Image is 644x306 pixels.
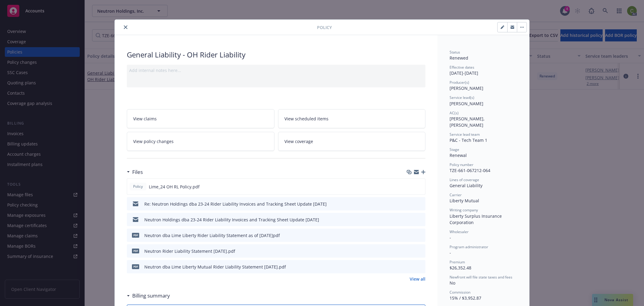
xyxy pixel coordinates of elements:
span: Stage [450,147,459,152]
button: download file [408,216,413,223]
span: Producer(s) [450,80,469,85]
div: General Liability - OH Rider Liability [127,50,425,60]
button: preview file [418,201,423,207]
span: Writing company [450,207,478,213]
button: download file [408,184,412,190]
a: View scheduled items [278,109,426,128]
span: P&C - Tech Team 1 [450,137,487,143]
div: Neutron dba Lime Liberty Mutual Rider LIability Statement [DATE].pdf [144,264,286,270]
span: - [450,250,451,256]
span: View policy changes [133,138,174,145]
button: download file [408,201,413,207]
button: preview file [418,264,423,270]
span: Wholesaler [450,229,469,234]
span: Renewal [450,152,467,158]
a: View claims [127,109,274,128]
div: Neutron Rider Liability Statement [DATE].pdf [144,248,235,254]
span: 15% / $3,952.87 [450,295,481,301]
a: View coverage [278,132,426,151]
span: Policy [317,24,332,31]
span: [PERSON_NAME] [450,101,483,106]
span: Newfront will file state taxes and fees [450,275,512,280]
div: Files [127,168,143,176]
span: TZE-661-067212-064 [450,168,490,173]
a: View all [410,276,425,282]
span: - [450,235,451,240]
span: View coverage [284,138,313,145]
span: Effective dates [450,65,474,70]
div: [DATE] - [DATE] [450,65,517,76]
span: Service lead(s) [450,95,474,100]
span: Carrier [450,192,462,197]
button: preview file [418,232,423,239]
div: Neutron Holdings dba 23-24 Rider Liability Invoices and Tracking Sheet Update [DATE] [144,216,319,223]
span: [PERSON_NAME], [PERSON_NAME] [450,116,486,128]
a: View policy changes [127,132,274,151]
span: Liberty Surplus Insurance Corporation [450,213,503,225]
div: Billing summary [127,292,170,300]
span: [PERSON_NAME] [450,85,483,91]
button: download file [408,264,413,270]
span: Liberty Mutual [450,198,479,203]
span: $26,352.48 [450,265,471,271]
span: View claims [133,116,157,122]
div: Neutron dba Lime Liberty Rider Liability Statement as of [DATE]pdf [144,232,280,239]
h3: Billing summary [132,292,170,300]
span: Service lead team [450,132,480,137]
span: Renewed [450,55,468,61]
span: View scheduled items [284,116,328,122]
span: Program administrator [450,244,488,249]
div: General Liability [450,182,517,189]
span: No [450,280,455,286]
button: preview file [417,184,423,190]
button: download file [408,248,413,254]
div: Add internal notes here... [129,67,423,73]
button: download file [408,232,413,239]
span: Premium [450,259,465,265]
span: Lime_24 OH RL Policy.pdf [149,184,200,190]
div: Re: Neutron Holdings dba 23-24 Rider Liability Invoices and Tracking Sheet Update [DATE] [144,201,327,207]
span: Status [450,50,460,55]
button: preview file [418,248,423,254]
span: pdf [132,233,139,237]
span: pdf [132,249,139,253]
span: Policy number [450,162,473,167]
span: pdf [132,264,139,269]
span: AC(s) [450,110,459,116]
span: Lines of coverage [450,177,479,182]
span: Commission [450,290,470,295]
button: preview file [418,216,423,223]
h3: Files [132,168,143,176]
button: close [122,24,129,31]
span: Policy [132,184,144,189]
